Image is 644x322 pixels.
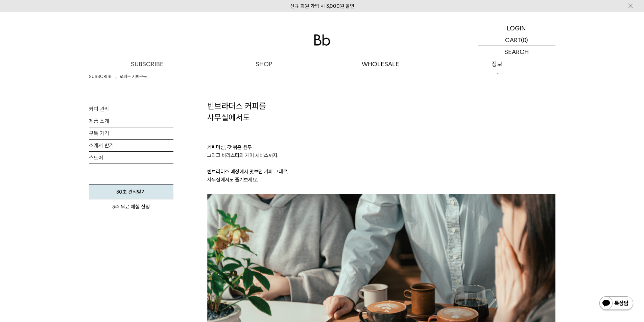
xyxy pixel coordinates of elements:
[89,73,113,80] a: SUBSCRIBE
[507,22,526,34] p: LOGIN
[290,3,354,9] a: 신규 회원 가입 시 3,000원 할인
[521,34,528,46] p: (0)
[314,34,330,46] img: 로고
[478,34,555,46] a: CART (0)
[207,100,555,123] h2: 빈브라더스 커피를 사무실에서도
[322,58,439,70] p: WHOLESALE
[478,22,555,34] a: LOGIN
[206,58,322,70] a: SHOP
[207,123,555,194] p: 커피머신, 갓 볶은 원두 그리고 바리스타의 케어 서비스까지. 빈브라더스 매장에서 맛보던 커피 그대로, 사무실에서도 즐겨보세요.
[439,58,555,70] p: 정보
[504,46,529,58] p: SEARCH
[89,127,173,139] a: 구독 가격
[599,296,634,312] img: 카카오톡 채널 1:1 채팅 버튼
[89,184,173,199] a: 30초 견적받기
[89,58,206,70] a: SUBSCRIBE
[120,73,147,80] a: 오피스 커피구독
[89,199,173,214] a: 3주 무료 체험 신청
[439,70,555,82] a: 브랜드
[89,103,173,115] a: 커피 관리
[89,115,173,127] a: 제품 소개
[89,152,173,164] a: 스토어
[89,140,173,151] a: 소개서 받기
[505,34,521,46] p: CART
